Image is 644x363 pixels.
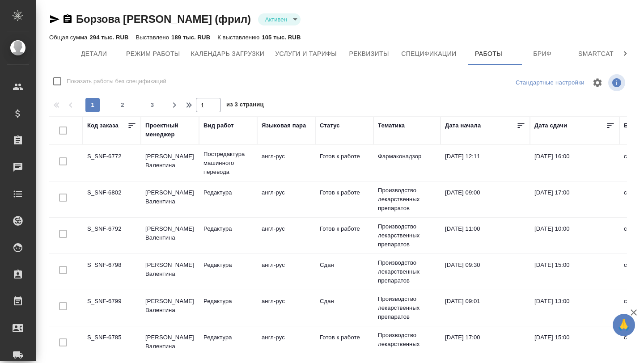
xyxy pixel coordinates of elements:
[441,184,530,215] td: [DATE] 09:00
[378,186,436,213] p: Производство лекарственных препаратов
[378,258,436,285] p: Производство лекарственных препаратов
[262,34,301,41] p: 105 тыс. RUB
[83,184,141,215] td: S_SNF-6802
[67,77,166,86] span: Показать работы без спецификаций
[530,220,619,251] td: [DATE] 10:00
[203,333,253,342] p: Редактура
[320,121,340,130] div: Статус
[257,256,315,287] td: англ-рус
[83,256,141,287] td: S_SNF-6798
[49,14,60,25] button: Скопировать ссылку для ЯМессенджера
[513,76,587,90] div: split button
[203,297,253,306] p: Редактура
[441,292,530,324] td: [DATE] 09:01
[315,148,373,179] td: Готов к работе
[315,329,373,360] td: Готов к работе
[49,34,89,41] p: Общая сумма
[141,292,199,324] td: [PERSON_NAME] Валентина
[83,220,141,251] td: S_SNF-6792
[83,148,141,179] td: S_SNF-6772
[217,34,262,41] p: К выставлению
[83,292,141,324] td: S_SNF-6799
[378,121,405,130] div: Тематика
[191,48,265,59] span: Календарь загрузки
[401,48,456,59] span: Спецификации
[83,329,141,360] td: S_SNF-6785
[263,16,290,23] button: Активен
[257,184,315,215] td: англ-рус
[203,261,253,270] p: Редактура
[145,121,195,139] div: Проектный менеджер
[257,329,315,360] td: англ-рус
[441,329,530,360] td: [DATE] 17:00
[72,48,115,59] span: Детали
[262,121,306,130] div: Языковая пара
[136,34,172,41] p: Выставлено
[467,48,510,59] span: Работы
[62,14,73,25] button: Скопировать ссылку
[315,256,373,287] td: Сдан
[115,101,130,110] span: 2
[258,13,301,25] div: Активен
[115,98,130,112] button: 2
[171,34,210,41] p: 189 тыс. RUB
[575,48,618,59] span: Smartcat
[441,148,530,179] td: [DATE] 12:11
[530,256,619,287] td: [DATE] 15:00
[616,316,631,334] span: 🙏
[378,295,436,321] p: Производство лекарственных препаратов
[203,121,234,130] div: Вид работ
[534,121,567,130] div: Дата сдачи
[378,222,436,249] p: Производство лекарственных препаратов
[530,148,619,179] td: [DATE] 16:00
[141,220,199,251] td: [PERSON_NAME] Валентина
[141,148,199,179] td: [PERSON_NAME] Валентина
[141,329,199,360] td: [PERSON_NAME] Валентина
[587,72,608,93] span: Настроить таблицу
[275,48,337,59] span: Услуги и тарифы
[378,152,436,161] p: Фармаконадзор
[203,150,253,177] p: Постредактура машинного перевода
[257,148,315,179] td: англ-рус
[76,13,251,25] a: Борзова [PERSON_NAME] (фрил)
[441,220,530,251] td: [DATE] 11:00
[315,184,373,215] td: Готов к работе
[347,48,390,59] span: Реквизиты
[87,121,119,130] div: Код заказа
[530,184,619,215] td: [DATE] 17:00
[445,121,481,130] div: Дата начала
[530,329,619,360] td: [DATE] 15:00
[145,98,160,112] button: 3
[89,34,128,41] p: 294 тыс. RUB
[203,224,253,233] p: Редактура
[141,184,199,215] td: [PERSON_NAME] Валентина
[315,220,373,251] td: Готов к работе
[141,256,199,287] td: [PERSON_NAME] Валентина
[203,188,253,197] p: Редактура
[257,220,315,251] td: англ-рус
[145,101,160,110] span: 3
[257,292,315,324] td: англ-рус
[315,292,373,324] td: Сдан
[613,314,635,336] button: 🙏
[521,48,564,59] span: Бриф
[530,292,619,324] td: [DATE] 13:00
[441,256,530,287] td: [DATE] 09:30
[608,74,627,91] span: Посмотреть информацию
[378,331,436,358] p: Производство лекарственных препаратов
[226,99,264,112] span: из 3 страниц
[126,48,180,59] span: Режим работы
